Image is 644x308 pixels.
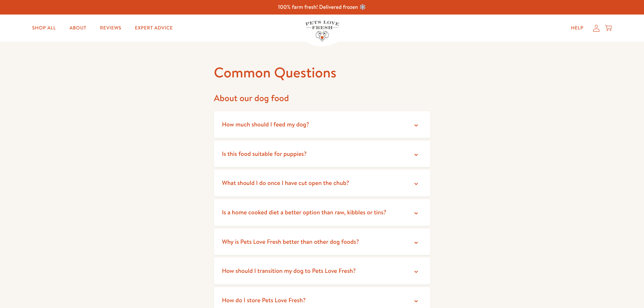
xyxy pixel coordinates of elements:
summary: Why is Pets Love Fresh better than other dog foods? [214,229,430,255]
span: Is this food suitable for puppies? [222,149,307,158]
span: Why is Pets Love Fresh better than other dog foods? [222,237,359,246]
summary: How much should I feed my dog? [214,111,430,138]
a: About [64,21,92,35]
span: How should I transition my dog to Pets Love Fresh? [222,266,356,275]
span: What should I do once I have cut open the chub? [222,179,349,187]
span: How do I store Pets Love Fresh? [222,296,306,304]
a: Expert Advice [129,21,178,35]
a: Help [566,21,589,35]
a: Shop All [27,21,61,35]
h1: Common Questions [214,63,430,82]
a: Reviews [95,21,127,35]
summary: Is a home cooked diet a better option than raw, kibbles or tins? [214,199,430,226]
img: Pets Love Fresh [305,21,339,41]
span: Is a home cooked diet a better option than raw, kibbles or tins? [222,208,386,216]
summary: Is this food suitable for puppies? [214,141,430,167]
summary: What should I do once I have cut open the chub? [214,170,430,196]
summary: How should I transition my dog to Pets Love Fresh? [214,258,430,284]
h2: About our dog food [214,93,430,104]
span: How much should I feed my dog? [222,120,309,128]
